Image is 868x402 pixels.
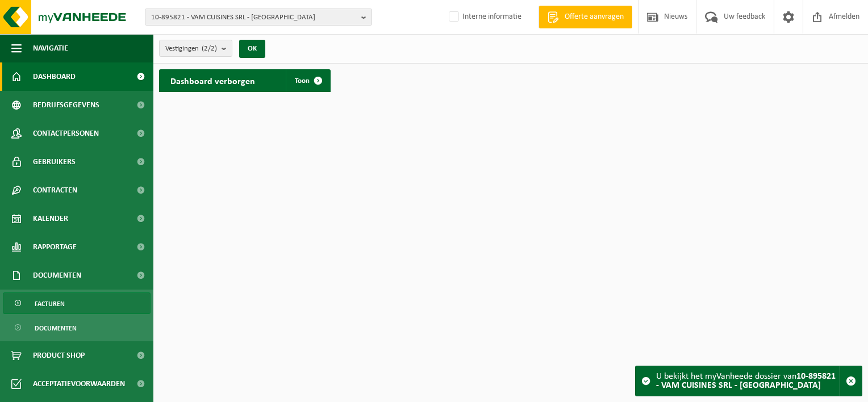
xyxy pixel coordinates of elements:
a: Documenten [3,317,151,338]
span: Documenten [33,261,81,290]
span: Acceptatievoorwaarden [33,370,125,398]
span: Dashboard [33,62,76,91]
h2: Dashboard verborgen [159,69,266,91]
span: Contracten [33,176,77,204]
a: Facturen [3,292,151,314]
div: U bekijkt het myVanheede dossier van [656,366,840,396]
a: Toon [286,69,329,92]
span: Product Shop [33,341,85,370]
button: OK [239,40,265,58]
span: Vestigingen [165,40,217,57]
span: Documenten [35,317,77,339]
strong: 10-895821 - VAM CUISINES SRL - [GEOGRAPHIC_DATA] [656,372,836,390]
span: Navigatie [33,34,68,62]
span: Toon [295,77,310,85]
a: Offerte aanvragen [539,6,632,28]
span: 10-895821 - VAM CUISINES SRL - [GEOGRAPHIC_DATA] [151,9,357,26]
label: Interne informatie [446,9,521,26]
span: Bedrijfsgegevens [33,91,99,119]
count: (2/2) [202,45,217,52]
span: Gebruikers [33,148,76,176]
span: Facturen [35,293,65,315]
span: Contactpersonen [33,119,99,148]
span: Kalender [33,204,68,233]
button: Vestigingen(2/2) [159,40,232,57]
button: 10-895821 - VAM CUISINES SRL - [GEOGRAPHIC_DATA] [145,9,372,26]
span: Offerte aanvragen [562,11,627,23]
span: Rapportage [33,233,77,261]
